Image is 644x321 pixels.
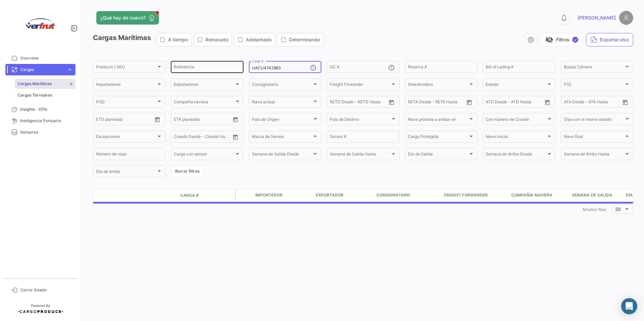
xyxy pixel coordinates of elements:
input: Hasta [347,101,374,105]
input: ATD Hasta [512,101,539,105]
datatable-header-cell: Importador [253,189,313,202]
span: 20 [615,206,621,212]
span: ✓ [572,37,578,43]
span: POL [564,83,624,88]
button: Determinando [278,33,323,46]
button: Open calendar [386,97,396,107]
datatable-header-cell: Semana de Salida [569,189,623,202]
a: Cargas Terrestres [15,90,75,100]
span: Importadores [96,83,156,88]
datatable-header-cell: Estado de Envio [124,193,178,198]
span: Stakeholders [408,83,468,88]
span: POD [96,101,156,105]
span: País de Destino [330,118,390,122]
a: Inteligencia Portuaria [5,115,75,127]
span: Mostrar filas [583,207,606,212]
button: visibility_offFiltros✓ [541,33,583,46]
span: Semana de Salida Hasta [330,153,390,157]
datatable-header-cell: Carga # [178,190,218,201]
div: Abrir Intercom Messenger [621,298,637,314]
span: Sensores [20,129,73,135]
span: visibility_off [545,36,553,44]
a: Overview [5,52,75,64]
datatable-header-cell: Modo de Transporte [107,193,124,198]
h3: Cargas Marítimas [93,33,326,46]
span: Exportador [316,192,344,198]
input: Desde [408,101,420,105]
button: Adelantado [234,33,275,46]
a: Insights - KPIs [5,104,75,115]
span: Día de Arribo [96,170,156,175]
span: Nave inicial [486,135,546,140]
span: Días con el mismo estado [564,118,624,122]
img: verfrut.png [24,8,57,42]
span: Cargas Terrestres [18,92,52,98]
span: Excepciones [96,135,156,140]
span: Marca de Sensor [252,135,312,140]
span: Nave final [564,135,624,140]
span: Semana de Arribo Hasta [564,153,624,157]
span: Inteligencia Portuaria [20,118,73,124]
span: Cerrar Sesión [20,287,73,293]
datatable-header-cell: Carga Protegida [236,189,253,202]
input: ATA Hasta [589,101,616,105]
button: A tiempo [157,33,191,46]
span: Importador [255,192,283,198]
button: Retrasado [194,33,232,46]
input: Hasta [425,101,452,105]
span: Adelantado [246,36,271,43]
span: Producto / SKU [96,66,156,70]
span: expand_more [67,67,73,73]
span: [PERSON_NAME] [578,14,616,21]
span: Overview [20,55,73,61]
input: Hasta [191,118,218,122]
span: Día de Salida [408,153,468,157]
button: Borrar filtros [171,166,204,177]
datatable-header-cell: Compañía naviera [509,189,569,202]
input: Creado Desde [174,135,199,140]
span: Compañía naviera [174,101,234,105]
span: Semana de Salida Desde [252,153,312,157]
button: Open calendar [230,132,240,142]
span: Exportadores [174,83,234,88]
datatable-header-cell: Exportador [313,189,374,202]
span: Semana de Salida [572,192,612,198]
input: ATD Desde [486,101,507,105]
img: placeholder-user.png [619,11,633,25]
datatable-header-cell: Póliza [218,193,235,198]
span: Retrasado [205,36,228,43]
button: Open calendar [464,97,474,107]
a: Cargas Marítimas [15,79,75,89]
span: Con número de Courier [486,118,546,122]
input: Desde [330,101,342,105]
span: Nave próxima a arribar en [408,118,468,122]
input: Desde [96,118,108,122]
button: Open calendar [620,97,630,107]
a: Sensores [5,127,75,138]
span: Compañía naviera [511,192,552,198]
button: Open calendar [152,114,162,124]
input: ATA Desde [564,101,584,105]
input: Creado Hasta [203,135,230,140]
span: Nave actual [252,101,312,105]
span: Semana de Arribo Desde [486,153,546,157]
span: ¿Qué hay de nuevo? [100,14,146,21]
button: Open calendar [542,97,552,107]
span: Carga # [180,192,199,199]
span: Cargas [20,67,64,73]
input: Hasta [113,118,140,122]
span: País de Origen [252,118,312,122]
span: Carga Protegida [408,135,468,140]
datatable-header-cell: Freight Forwarder [441,189,509,202]
span: Determinando [289,36,320,43]
input: Desde [174,118,186,122]
span: Cargas Marítimas [18,81,52,87]
span: Consignatario [252,83,312,88]
span: Carga con sensor [174,153,234,157]
span: Consignatario [377,192,410,198]
span: Freight Forwarder [330,83,390,88]
span: Estado [486,83,546,88]
span: Buque Cámara [564,66,624,70]
span: A tiempo [168,36,188,43]
span: Freight Forwarder [444,192,488,198]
